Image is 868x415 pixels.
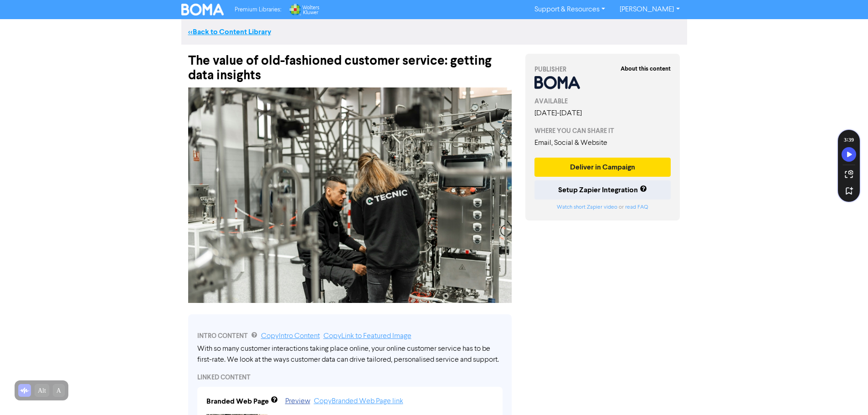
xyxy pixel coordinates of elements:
div: [DATE] - [DATE] [534,108,671,119]
div: The value of old-fashioned customer service: getting data insights [188,45,512,83]
a: Preview [285,398,310,405]
a: Watch short Zapier video [557,205,617,210]
div: AVAILABLE [534,97,671,106]
div: Branded Web Page [206,396,269,407]
iframe: Chat Widget [822,371,868,415]
a: Support & Resources [527,2,612,17]
a: [PERSON_NAME] [612,2,687,17]
button: Setup Zapier Integration [534,180,671,200]
div: WHERE YOU CAN SHARE IT [534,126,671,136]
div: LINKED CONTENT [197,373,503,382]
div: or [534,203,671,211]
a: Copy Intro Content [261,333,320,340]
a: read FAQ [625,205,648,210]
a: Copy Link to Featured Image [324,333,411,340]
button: Deliver in Campaign [534,158,671,177]
img: Wolters Kluwer [288,4,319,15]
span: Premium Libraries: [235,7,281,13]
a: <<Back to Content Library [188,27,271,36]
strong: About this content [621,65,671,72]
img: BOMA Logo [181,4,224,15]
div: INTRO CONTENT [197,331,503,342]
div: PUBLISHER [534,65,671,74]
div: With so many customer interactions taking place online, your online customer service has to be fi... [197,343,503,365]
a: Copy Branded Web Page link [314,398,403,405]
div: Email, Social & Website [534,138,671,149]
